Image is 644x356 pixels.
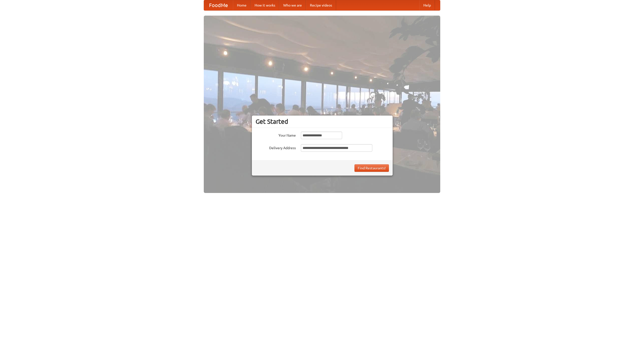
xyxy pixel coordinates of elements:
a: FoodMe [204,0,233,10]
button: Find Restaurants! [354,164,389,172]
a: How it works [251,0,279,10]
a: Home [233,0,251,10]
label: Delivery Address [256,144,296,150]
h3: Get Started [256,118,389,125]
a: Who we are [279,0,306,10]
a: Recipe videos [306,0,336,10]
label: Your Name [256,132,296,138]
a: Help [419,0,435,10]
